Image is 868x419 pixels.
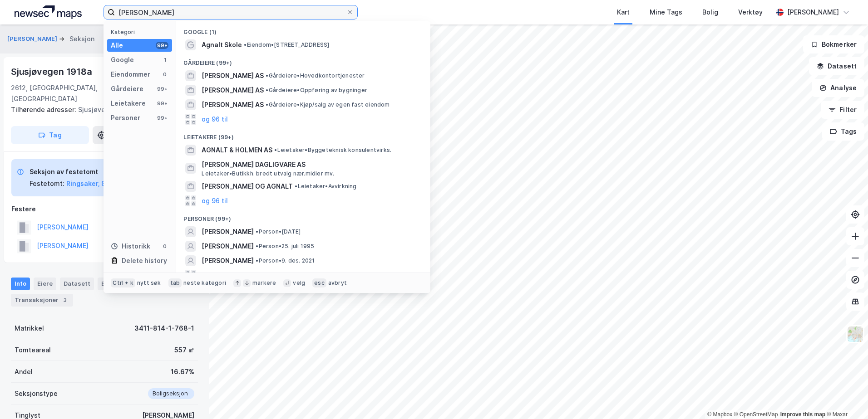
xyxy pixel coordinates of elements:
span: • [266,87,268,93]
div: 0 [161,243,168,250]
div: velg [293,279,305,287]
button: Tags [822,122,864,141]
span: • [256,243,258,249]
button: Datasett [809,57,864,75]
div: Seksjon av festetomt [30,166,134,177]
div: tab [168,278,182,287]
div: 0 [161,71,168,78]
div: Historikk [111,241,150,252]
div: 1 [161,56,168,63]
div: 99+ [156,114,168,122]
button: og 96 til [202,114,228,125]
div: Andel [15,366,33,377]
div: Leietakere (99+) [176,127,430,143]
div: 99+ [156,100,168,107]
a: OpenStreetMap [734,411,778,418]
div: Sjusjøvegen 1918a [11,64,94,79]
div: Matrikkel [15,323,44,334]
button: Ringsaker, 814/1/768 [66,178,134,189]
div: Alle [111,40,123,51]
div: Mine Tags [650,7,682,18]
button: og 96 til [202,270,228,281]
div: Transaksjoner [11,294,73,307]
span: [PERSON_NAME] OG AGNALT [202,181,293,192]
div: Seksjonstype [15,388,58,399]
span: Agnalt Skole [202,39,242,50]
div: nytt søk [137,279,161,287]
span: AGNALT & HOLMEN AS [202,145,272,156]
span: Eiendom • [STREET_ADDRESS] [244,41,329,49]
span: Person • 25. juli 1995 [256,243,314,250]
div: [PERSON_NAME] [787,7,839,18]
div: Festere [11,204,197,214]
button: Filter [821,101,864,119]
img: logo.a4113a55bc3d86da70a041830d287a7e.svg [15,5,82,19]
div: Eiere [34,278,56,290]
div: Kategori [111,29,172,35]
input: Søk på adresse, matrikkel, gårdeiere, leietakere eller personer [115,5,346,19]
div: 557 ㎡ [174,345,194,356]
div: Bygg [98,278,131,290]
div: Datasett [60,278,94,290]
span: Gårdeiere • Kjøp/salg av egen fast eiendom [266,101,390,108]
button: Analyse [812,79,864,97]
div: Kart [617,7,630,18]
span: • [256,257,258,264]
div: Leietakere [111,98,146,109]
div: Google [111,54,134,65]
span: Person • 9. des. 2021 [256,257,315,264]
div: Sjusjøvegen 1918b [11,104,191,115]
span: [PERSON_NAME] [202,226,254,237]
div: Personer (99+) [176,208,430,224]
span: Person • [DATE] [256,228,301,235]
button: Bokmerker [803,35,864,54]
span: [PERSON_NAME] AS [202,70,264,81]
div: Seksjon [69,34,94,44]
span: Leietaker • Byggeteknisk konsulentvirks. [274,146,391,154]
div: Festetomt: [30,178,64,189]
img: Z [847,326,864,343]
div: 2612, [GEOGRAPHIC_DATA], [GEOGRAPHIC_DATA] [11,83,138,104]
div: esc [312,278,326,287]
iframe: Chat Widget [823,375,868,419]
div: neste kategori [183,279,226,287]
span: [PERSON_NAME] DAGLIGVARE AS [202,159,419,170]
div: Info [11,278,30,290]
div: Personer [111,112,140,123]
span: • [295,183,297,190]
button: [PERSON_NAME] [7,34,59,44]
span: [PERSON_NAME] AS [202,85,264,96]
div: 99+ [156,42,168,49]
a: Improve this map [780,411,825,418]
div: Tomteareal [15,345,51,356]
span: [PERSON_NAME] AS [202,99,264,110]
div: Eiendommer [111,69,150,80]
div: Verktøy [738,7,763,18]
div: Delete history [122,255,167,266]
span: • [274,146,277,153]
span: Tilhørende adresser: [11,106,78,113]
span: [PERSON_NAME] [202,255,254,266]
span: • [244,41,247,48]
button: Tag [11,126,89,144]
div: markere [252,279,276,287]
span: Gårdeiere • Hovedkontortjenester [266,72,365,79]
div: Ctrl + k [111,278,135,287]
span: Leietaker • Avvirkning [295,183,356,190]
span: Leietaker • Butikkh. bredt utvalg nær.midler mv. [202,170,334,177]
span: Gårdeiere • Oppføring av bygninger [266,87,367,94]
span: • [266,101,268,108]
a: Mapbox [707,411,732,418]
div: Bolig [702,7,718,18]
div: 3 [60,296,69,305]
div: Gårdeiere [111,83,143,94]
span: • [266,72,268,79]
span: [PERSON_NAME] [202,241,254,252]
div: 99+ [156,85,168,93]
div: Gårdeiere (99+) [176,52,430,68]
div: 16.67% [171,366,194,377]
span: • [256,228,258,235]
button: og 96 til [202,195,228,206]
div: avbryt [328,279,347,287]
